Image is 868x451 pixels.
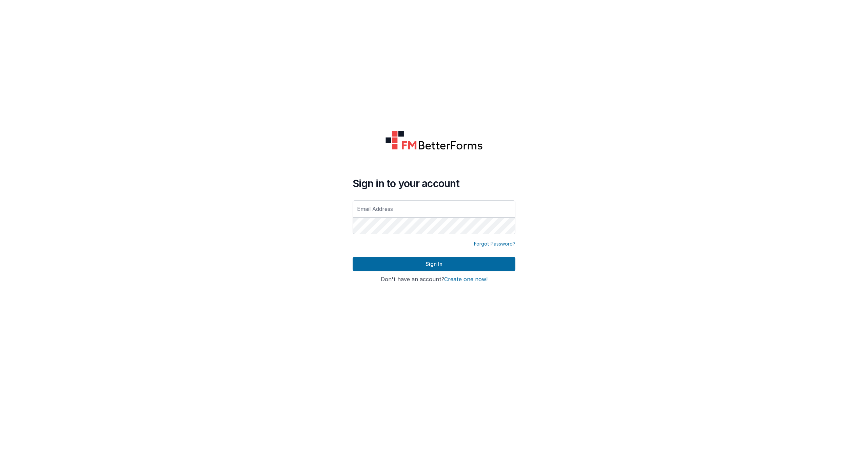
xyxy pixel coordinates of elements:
[353,200,515,217] input: Email Address
[474,240,515,247] a: Forgot Password?
[353,177,515,190] h4: Sign in to your account
[444,276,488,283] button: Create one now!
[353,257,515,271] button: Sign In
[353,276,515,283] h4: Don't have an account?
